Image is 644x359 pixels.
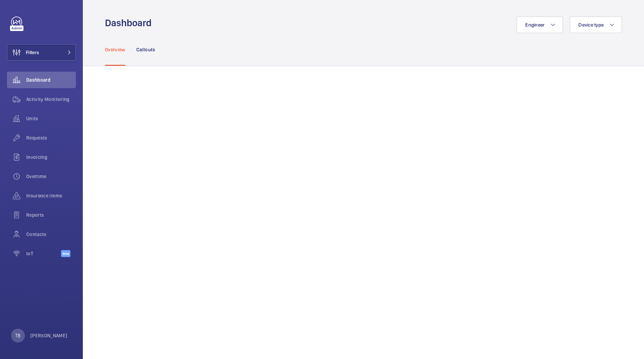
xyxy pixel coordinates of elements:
span: IoT [26,250,61,257]
button: Filters [7,44,76,61]
span: Activity Monitoring [26,96,76,103]
span: Units [26,115,76,122]
button: Device type [570,17,622,33]
p: Callouts [136,46,155,53]
span: Overtime [26,173,76,180]
span: Device type [578,22,604,28]
h1: Dashboard [105,17,156,29]
span: Beta [61,250,70,257]
span: Requests [26,134,76,141]
p: TB [15,332,20,339]
span: Contacts [26,231,76,238]
p: [PERSON_NAME] [30,332,68,339]
span: Filters [26,49,39,56]
span: Invoicing [26,154,76,161]
span: Dashboard [26,76,76,83]
span: Engineer [525,22,545,28]
p: Overview [105,46,125,53]
span: Reports [26,212,76,218]
span: Insurance items [26,192,76,199]
button: Engineer [517,17,563,33]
